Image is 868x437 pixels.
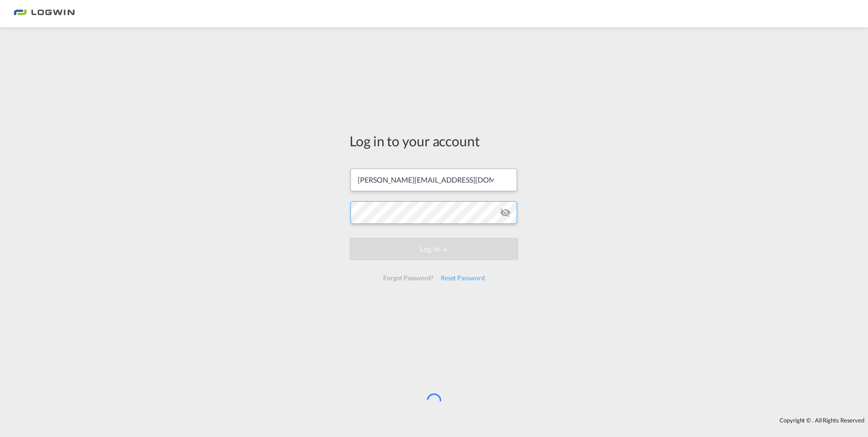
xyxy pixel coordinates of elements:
div: Reset Password [437,270,488,286]
md-icon: icon-eye-off [500,207,511,218]
div: Log in to your account [350,131,518,150]
button: LOGIN [350,238,518,260]
img: bc73a0e0d8c111efacd525e4c8ad7d32.png [14,4,75,24]
div: Forgot Password? [380,270,437,286]
input: Enter email/phone number [350,169,517,191]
